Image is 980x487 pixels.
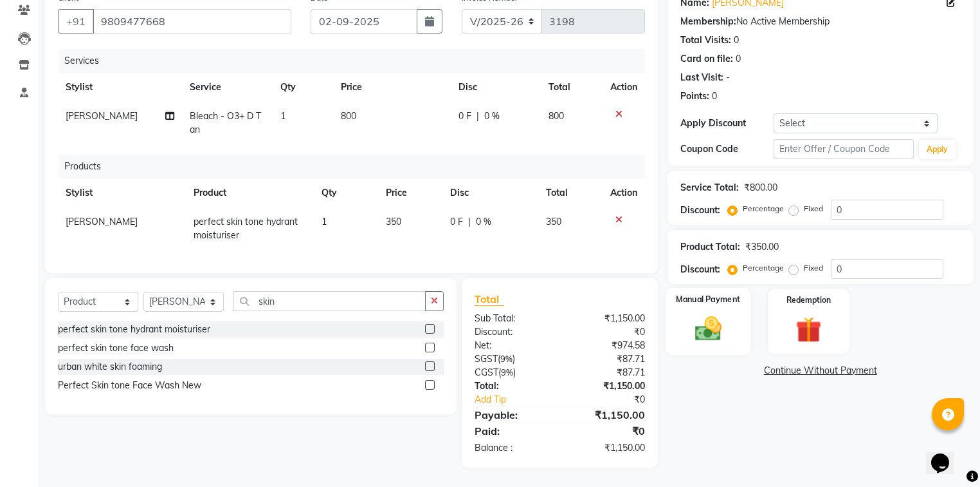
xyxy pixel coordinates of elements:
[378,178,442,207] th: Price
[182,73,273,102] th: Service
[745,240,779,254] div: ₹350.00
[190,110,261,135] span: Bleach - O3+ D Tan
[541,73,602,102] th: Total
[475,367,498,378] span: CGST
[804,203,823,215] label: Fixed
[686,314,730,345] img: _cash.svg
[680,71,723,84] div: Last Visit:
[476,215,491,229] span: 0 %
[734,33,739,47] div: 0
[280,110,286,122] span: 1
[788,314,830,346] img: _gift.svg
[680,117,774,130] div: Apply Discount
[465,423,559,439] div: Paid:
[549,110,564,122] span: 800
[743,262,784,274] label: Percentage
[559,339,654,352] div: ₹974.58
[559,441,654,455] div: ₹1,150.00
[786,294,831,306] label: Redemption
[559,312,654,325] div: ₹1,150.00
[465,393,576,406] a: Add Tip
[186,178,314,207] th: Product
[465,441,559,455] div: Balance :
[273,73,333,102] th: Qty
[559,325,654,339] div: ₹0
[465,379,559,393] div: Total:
[559,423,654,439] div: ₹0
[680,15,736,28] div: Membership:
[458,110,471,123] span: 0 F
[804,262,823,274] label: Fixed
[465,339,559,352] div: Net:
[680,15,961,28] div: No Active Membership
[500,354,513,364] span: 9%
[314,178,378,207] th: Qty
[465,312,559,325] div: Sub Total:
[442,178,538,207] th: Disc
[465,352,559,366] div: ( )
[58,323,210,336] div: perfect skin tone hydrant moisturiser
[58,379,201,392] div: Perfect Skin tone Face Wash New
[559,366,654,379] div: ₹87.71
[559,352,654,366] div: ₹87.71
[680,204,720,217] div: Discount:
[450,215,463,229] span: 0 F
[501,367,513,377] span: 9%
[676,293,740,305] label: Manual Payment
[58,360,162,374] div: urban white skin foaming
[774,139,914,159] input: Enter Offer / Coupon Code
[475,292,504,306] span: Total
[546,216,561,227] span: 350
[468,215,471,229] span: |
[603,178,645,207] th: Action
[680,33,731,47] div: Total Visits:
[465,325,559,339] div: Discount:
[58,73,182,102] th: Stylist
[670,364,971,377] a: Continue Without Payment
[58,341,174,355] div: perfect skin tone face wash
[476,110,479,123] span: |
[680,142,774,156] div: Coupon Code
[58,9,94,33] button: +91
[680,263,720,276] div: Discount:
[743,203,784,215] label: Percentage
[603,73,645,102] th: Action
[194,216,298,241] span: perfect skin tone hydrant moisturiser
[59,49,655,73] div: Services
[465,407,559,423] div: Payable:
[233,291,426,311] input: Search or Scan
[465,366,559,379] div: ( )
[538,178,603,207] th: Total
[712,90,717,103] div: 0
[744,181,777,195] div: ₹800.00
[680,90,709,103] div: Points:
[386,216,401,227] span: 350
[680,52,733,66] div: Card on file:
[341,110,356,122] span: 800
[680,181,739,195] div: Service Total:
[333,73,451,102] th: Price
[475,353,498,365] span: SGST
[66,110,138,122] span: [PERSON_NAME]
[559,407,654,423] div: ₹1,150.00
[926,435,967,474] iframe: chat widget
[93,9,291,33] input: Search by Name/Mobile/Email/Code
[680,240,740,254] div: Product Total:
[484,110,500,123] span: 0 %
[736,52,741,66] div: 0
[322,216,327,227] span: 1
[58,178,186,207] th: Stylist
[451,73,541,102] th: Disc
[59,155,655,178] div: Products
[559,379,654,393] div: ₹1,150.00
[726,71,730,84] div: -
[919,140,956,159] button: Apply
[66,216,138,227] span: [PERSON_NAME]
[576,393,655,406] div: ₹0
